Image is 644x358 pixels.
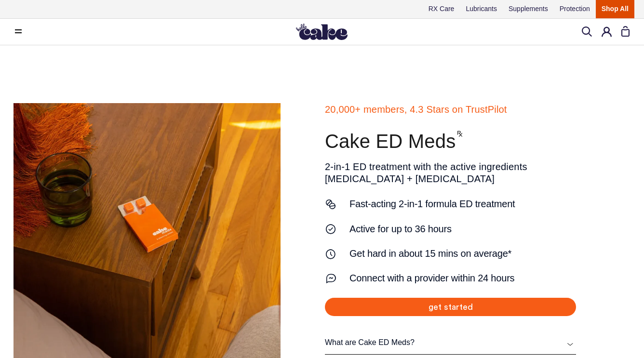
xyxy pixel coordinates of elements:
[325,129,576,185] div: 2-in-1 ED treatment with the active ingredients [MEDICAL_DATA] + [MEDICAL_DATA]
[349,198,576,210] strong: Fast-acting 2-in-1 formula ED treatment
[296,24,348,40] img: Hello Cake
[349,248,576,260] strong: Get hard in about 15 mins on average*
[325,298,576,317] a: get started
[325,338,576,347] a: What are Cake ED Meds?
[349,223,576,235] strong: Active for up to 36 hours
[325,104,576,116] strong: 20,000+ members, 4.3 Stars on TrustPilot
[349,272,576,284] strong: Connect with a provider within 24 hours
[325,129,576,154] h1: Cake ED Meds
